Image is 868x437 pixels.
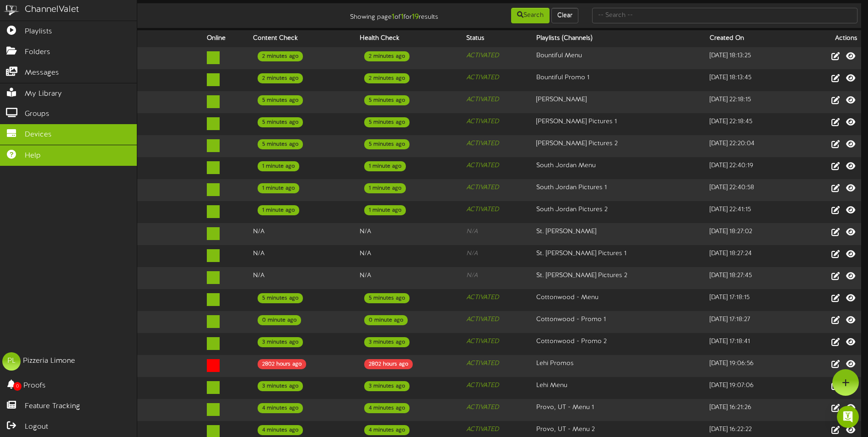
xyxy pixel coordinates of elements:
[533,333,706,355] td: Cottonwood - Promo 2
[706,113,798,135] td: [DATE] 22:18:45
[258,293,303,303] div: 5 minutes ago
[258,139,303,149] div: 5 minutes ago
[356,267,463,289] td: N/A
[706,69,798,91] td: [DATE] 18:13:45
[533,179,706,201] td: South Jordan Pictures 1
[249,30,356,47] th: Content Check
[706,91,798,113] td: [DATE] 22:18:15
[706,157,798,179] td: [DATE] 22:40:19
[466,426,499,433] i: ACTIVATED
[25,27,52,37] span: Playlists
[463,30,533,47] th: Status
[533,223,706,245] td: St. [PERSON_NAME]
[533,289,706,311] td: Cottonwood - Menu
[533,135,706,157] td: [PERSON_NAME] Pictures 2
[466,338,499,345] i: ACTIVATED
[25,68,59,78] span: Messages
[466,250,478,257] i: N/A
[706,135,798,157] td: [DATE] 22:20:04
[356,223,463,245] td: N/A
[25,151,41,161] span: Help
[258,315,301,325] div: 0 minute ago
[249,223,356,245] td: N/A
[466,162,499,169] i: ACTIVATED
[258,381,303,391] div: 3 minutes ago
[706,311,798,333] td: [DATE] 17:18:27
[2,352,21,371] div: PL
[23,381,46,391] span: Proofs
[466,96,499,103] i: ACTIVATED
[466,272,478,279] i: N/A
[258,117,303,127] div: 5 minutes ago
[23,356,75,366] div: Pizzeria Limone
[706,355,798,377] td: [DATE] 19:06:56
[466,52,499,59] i: ACTIVATED
[466,140,499,147] i: ACTIVATED
[706,223,798,245] td: [DATE] 18:27:02
[533,30,706,47] th: Playlists (Channels)
[258,403,303,413] div: 4 minutes ago
[13,382,22,391] span: 0
[466,404,499,411] i: ACTIVATED
[364,73,410,83] div: 2 minutes ago
[392,13,394,21] strong: 1
[364,161,406,171] div: 1 minute ago
[533,91,706,113] td: [PERSON_NAME]
[533,355,706,377] td: Lehi Promos
[466,184,499,191] i: ACTIVATED
[364,403,410,413] div: 4 minutes ago
[25,401,80,412] span: Feature Tracking
[706,30,798,47] th: Created On
[249,245,356,267] td: N/A
[258,425,303,435] div: 4 minutes ago
[258,183,299,193] div: 1 minute ago
[25,47,50,58] span: Folders
[706,179,798,201] td: [DATE] 22:40:58
[364,117,410,127] div: 5 minutes ago
[25,130,52,140] span: Devices
[203,30,249,47] th: Online
[258,359,306,369] div: 2802 hours ago
[364,139,410,149] div: 5 minutes ago
[466,382,499,389] i: ACTIVATED
[25,89,62,99] span: My Library
[249,267,356,289] td: N/A
[466,206,499,213] i: ACTIVATED
[364,315,408,325] div: 0 minute ago
[706,201,798,223] td: [DATE] 22:41:15
[364,51,410,61] div: 2 minutes ago
[533,157,706,179] td: South Jordan Menu
[466,228,478,235] i: N/A
[533,399,706,421] td: Provo, UT - Menu 1
[364,381,410,391] div: 3 minutes ago
[258,51,303,61] div: 2 minutes ago
[511,8,550,23] button: Search
[364,337,410,347] div: 3 minutes ago
[412,13,419,21] strong: 19
[466,316,499,323] i: ACTIVATED
[533,47,706,70] td: Bountiful Menu
[592,8,857,23] input: -- Search --
[258,161,299,171] div: 1 minute ago
[466,294,499,301] i: ACTIVATED
[258,73,303,83] div: 2 minutes ago
[306,7,445,22] div: Showing page of for results
[533,311,706,333] td: Cottonwood - Promo 1
[706,47,798,70] td: [DATE] 18:13:25
[533,377,706,399] td: Lehi Menu
[258,337,303,347] div: 3 minutes ago
[533,267,706,289] td: St. [PERSON_NAME] Pictures 2
[706,377,798,399] td: [DATE] 19:07:06
[533,113,706,135] td: [PERSON_NAME] Pictures 1
[533,245,706,267] td: St. [PERSON_NAME] Pictures 1
[533,201,706,223] td: South Jordan Pictures 2
[533,69,706,91] td: Bountiful Promo 1
[401,13,404,21] strong: 1
[466,118,499,125] i: ACTIVATED
[25,109,49,120] span: Groups
[551,8,578,23] button: Clear
[706,245,798,267] td: [DATE] 18:27:24
[25,3,79,16] div: ChannelValet
[364,293,410,303] div: 5 minutes ago
[706,333,798,355] td: [DATE] 17:18:41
